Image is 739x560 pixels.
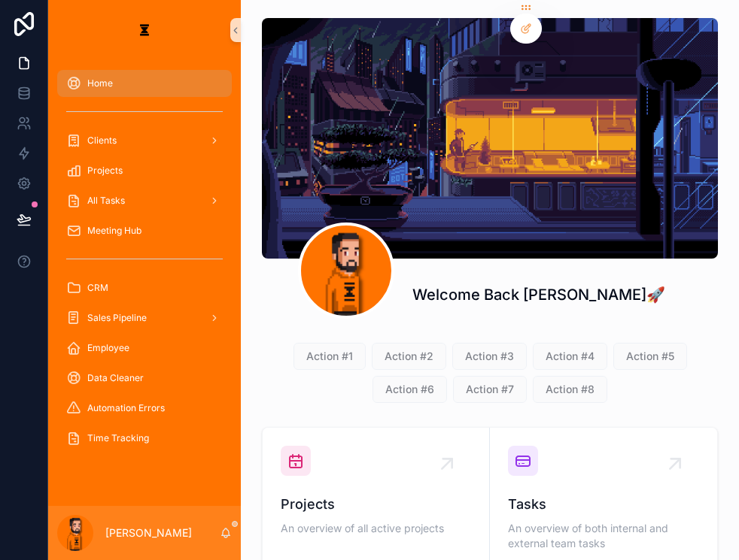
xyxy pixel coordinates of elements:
span: An overview of all active projects [281,521,471,536]
a: Projects [57,157,232,184]
a: CRM [57,274,232,301]
span: Data Cleaner [87,372,144,384]
p: [PERSON_NAME] [105,525,192,540]
a: Employee [57,334,232,362]
span: Automation Errors [87,402,165,414]
a: All Tasks [57,187,232,214]
span: Home [87,77,113,89]
a: Data Cleaner [57,365,232,392]
a: Clients [57,127,232,154]
a: Meeting Hub [57,217,232,244]
span: An overview of both internal and external team tasks [508,521,699,551]
img: App logo [132,18,157,42]
h1: Welcome Back [PERSON_NAME]🚀 [412,284,665,305]
span: Sales Pipeline [87,312,147,324]
span: Meeting Hub [87,225,141,237]
span: All Tasks [87,195,125,207]
span: Tasks [508,494,699,515]
span: Employee [87,342,129,354]
a: Automation Errors [57,395,232,422]
span: Clients [87,135,117,147]
span: Projects [281,494,471,515]
span: CRM [87,282,108,294]
a: Sales Pipeline [57,304,232,331]
div: scrollable content [48,60,241,469]
a: Home [57,70,232,97]
span: Projects [87,165,123,177]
